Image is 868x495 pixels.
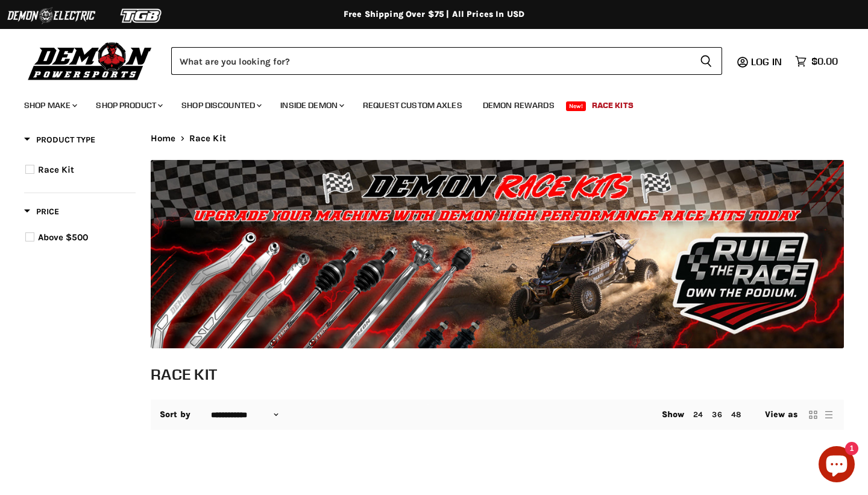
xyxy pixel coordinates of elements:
label: Sort by [160,410,190,420]
span: Product Type [24,135,95,145]
a: Home [151,133,176,144]
form: Product [171,47,722,75]
a: 24 [693,410,703,419]
a: Shop Make [15,93,84,118]
inbox-online-store-chat: Shopify online store chat [815,446,858,485]
button: Search [690,47,722,75]
nav: Breadcrumbs [151,133,844,144]
img: Demon Powersports [24,39,156,82]
a: 48 [731,410,741,419]
a: Inside Demon [271,93,351,118]
span: Show [662,409,685,420]
button: Filter by Product Type [24,134,95,149]
input: Search [171,47,690,75]
span: View as [765,410,797,420]
a: Request Custom Axles [354,93,471,118]
a: $0.00 [789,53,844,70]
a: 36 [712,410,722,419]
span: $0.00 [811,56,838,67]
ul: Main menu [15,88,835,118]
span: Above $500 [38,232,88,243]
nav: Collection utilities [151,400,844,430]
h1: Race Kit [151,364,844,384]
button: Filter by Price [24,206,59,221]
span: New! [566,101,587,111]
button: list view [823,409,835,421]
span: Log in [751,56,782,68]
img: Demon Electric Logo 2 [6,4,96,27]
div: Product filter [24,133,136,260]
a: Demon Rewards [474,93,564,118]
button: grid view [807,409,819,421]
img: TGB Logo 2 [96,4,187,27]
span: Race Kit [189,133,226,144]
a: Race Kits [583,93,643,118]
a: Shop Product [87,93,170,118]
a: Log in [746,56,789,67]
span: Race Kit [38,164,74,175]
span: Price [24,206,59,217]
a: Shop Discounted [172,93,269,118]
